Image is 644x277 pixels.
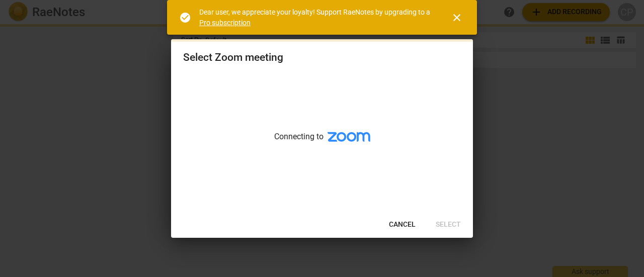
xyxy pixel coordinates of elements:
[171,74,473,212] div: Connecting to
[381,216,424,234] button: Cancel
[389,220,416,230] span: Cancel
[199,19,251,27] a: Pro subscription
[183,51,283,64] div: Select Zoom meeting
[199,7,433,28] div: Dear user, we appreciate your loyalty! Support RaeNotes by upgrading to a
[179,12,191,24] span: check_circle
[451,12,463,24] span: close
[445,6,469,30] button: Close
